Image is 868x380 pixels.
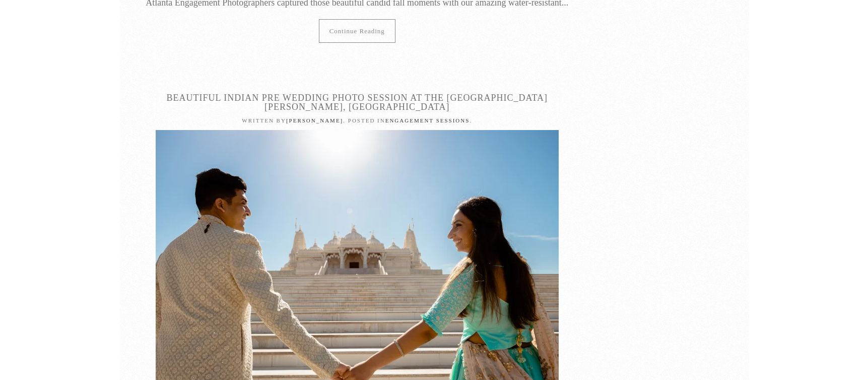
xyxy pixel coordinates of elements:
[166,93,548,112] a: Beautiful Indian Pre Wedding Photo Session at the [GEOGRAPHIC_DATA][PERSON_NAME], [GEOGRAPHIC_DATA]
[319,19,395,43] a: Continue reading
[129,116,585,125] p: Written by . Posted in .
[385,117,470,123] a: Engagement Sessions
[156,259,559,269] a: Beautiful Indian Pre Wedding Photo Session at the BAPS Shri Swaminarayan Mandir, Atlanta
[286,117,343,123] a: [PERSON_NAME]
